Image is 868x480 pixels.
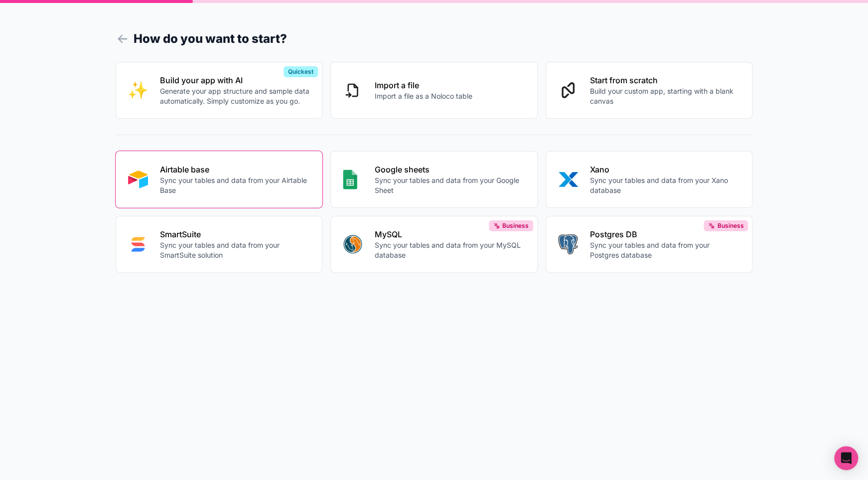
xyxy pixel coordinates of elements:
[375,240,525,260] p: Sync your tables and data from your MySQL database
[128,169,148,189] img: AIRTABLE
[160,74,310,86] p: Build your app with AI
[546,151,753,208] button: XANOXanoSync your tables and data from your Xano database
[717,222,743,230] span: Business
[834,446,858,470] div: Open Intercom Messenger
[375,163,525,175] p: Google sheets
[590,228,740,240] p: Postgres DB
[590,74,740,86] p: Start from scratch
[128,234,148,254] img: SMART_SUITE
[502,222,529,230] span: Business
[160,240,310,260] p: Sync your tables and data from your SmartSuite solution
[160,175,310,195] p: Sync your tables and data from your Airtable Base
[375,91,472,101] p: Import a file as a Noloco table
[375,79,472,91] p: Import a file
[590,175,740,195] p: Sync your tables and data from your Xano database
[116,30,753,48] h1: How do you want to start?
[546,216,753,273] button: POSTGRESPostgres DBSync your tables and data from your Postgres databaseBusiness
[160,86,310,106] p: Generate your app structure and sample data automatically. Simply customize as you go.
[558,234,578,254] img: POSTGRES
[116,151,323,208] button: AIRTABLEAirtable baseSync your tables and data from your Airtable Base
[590,240,740,260] p: Sync your tables and data from your Postgres database
[343,234,363,254] img: MYSQL
[116,216,323,273] button: SMART_SUITESmartSuiteSync your tables and data from your SmartSuite solution
[330,151,538,208] button: GOOGLE_SHEETSGoogle sheetsSync your tables and data from your Google Sheet
[375,175,525,195] p: Sync your tables and data from your Google Sheet
[128,80,148,100] img: INTERNAL_WITH_AI
[330,62,538,119] button: Import a fileImport a file as a Noloco table
[590,86,740,106] p: Build your custom app, starting with a blank canvas
[160,228,310,240] p: SmartSuite
[558,169,578,189] img: XANO
[343,169,357,189] img: GOOGLE_SHEETS
[590,163,740,175] p: Xano
[330,216,538,273] button: MYSQLMySQLSync your tables and data from your MySQL databaseBusiness
[546,62,753,119] button: Start from scratchBuild your custom app, starting with a blank canvas
[284,66,318,77] div: Quickest
[375,228,525,240] p: MySQL
[116,62,323,119] button: INTERNAL_WITH_AIBuild your app with AIGenerate your app structure and sample data automatically. ...
[160,163,310,175] p: Airtable base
